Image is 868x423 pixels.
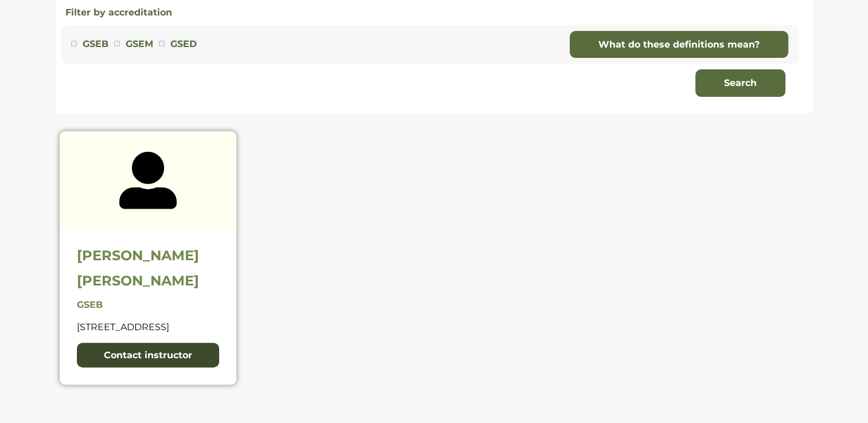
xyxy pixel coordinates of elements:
a: Contact instructor [77,343,219,368]
label: GSEB [83,37,108,52]
h2: [PERSON_NAME] [77,273,219,289]
button: Search [695,69,785,97]
h2: [PERSON_NAME] [77,248,219,264]
label: GSED [170,37,197,52]
p: GSEB [77,298,219,312]
label: GSEM [126,37,153,52]
button: Filter by accreditation [65,6,172,19]
p: [STREET_ADDRESS] [77,320,219,334]
a: What do these definitions mean? [570,31,788,58]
